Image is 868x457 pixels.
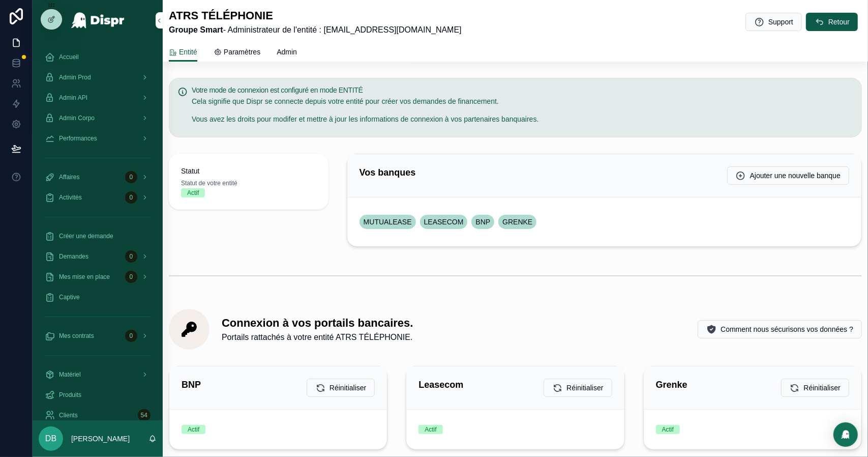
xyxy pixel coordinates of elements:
span: DB [45,433,56,445]
h2: Vos banques [360,166,416,179]
span: Support [768,17,793,27]
span: Créer une demande [59,232,113,240]
a: Performances [39,129,157,148]
button: Retour [806,13,858,31]
span: Admin [277,47,297,57]
img: App logo [71,12,125,28]
a: Clients54 [39,406,157,424]
a: Admin Prod [39,68,157,87]
span: - Administrateur de l'entité : [EMAIL_ADDRESS][DOMAIN_NAME] [169,24,462,36]
span: Réinitialiser [566,383,603,393]
p: Cela signifie que Dispr se connecte depuis votre entité pour créer vos demandes de financement. [192,96,853,107]
a: Affaires0 [39,168,157,186]
span: Mes mise en place [59,273,110,281]
span: Activités [59,193,82,202]
span: Affaires [59,173,79,181]
strong: Groupe Smart [169,25,223,34]
h2: BNP [182,379,201,391]
button: Comment nous sécurisons vos données ? [698,320,862,338]
div: 0 [125,191,137,204]
div: 0 [125,330,137,342]
div: Actif [188,425,199,434]
span: Comment nous sécurisons vos données ? [721,324,853,334]
div: Open Intercom Messenger [833,422,858,447]
span: Mes contrats [59,332,94,340]
a: Activités0 [39,188,157,207]
span: Captive [59,293,80,301]
a: Entité [169,43,197,62]
div: 0 [125,271,137,283]
a: Captive [39,288,157,306]
a: Demandes0 [39,247,157,266]
p: [PERSON_NAME] [71,434,130,444]
h1: Connexion à vos portails bancaires. [222,316,413,331]
div: 0 [125,250,137,263]
h2: Leasecom [418,379,463,391]
p: Vous avez les droits pour modifer et mettre à jour les informations de connexion à vos partenaire... [192,113,853,125]
span: Demandes [59,252,88,261]
span: Portails rattachés à votre entité ATRS TÉLÉPHONIE. [222,331,413,344]
span: Admin Corpo [59,114,95,122]
a: Paramètres [214,43,260,63]
span: BNP [475,217,490,227]
span: Statut [181,166,316,176]
a: Mes mise en place0 [39,268,157,286]
a: Mes contrats0 [39,327,157,345]
div: Cela signifie que Dispr se connecte depuis votre entité pour créer vos demandes de financement. V... [192,96,853,125]
a: Admin [277,43,297,63]
h2: Grenke [656,379,687,391]
span: Produits [59,391,81,399]
span: Clients [59,411,78,419]
span: Admin API [59,94,87,102]
a: Produits [39,386,157,404]
span: Retour [828,17,850,27]
span: Réinitialiser [330,383,366,393]
button: Support [745,13,802,31]
button: Réinitialiser [307,379,375,397]
a: Admin API [39,89,157,107]
div: 0 [125,171,137,183]
a: Accueil [39,48,157,66]
button: Ajouter une nouvelle banque [727,166,849,185]
span: Ajouter une nouvelle banque [750,170,841,181]
div: 54 [138,409,151,421]
div: Actif [187,188,199,197]
span: LEASECOM [424,217,464,227]
span: Matériel [59,370,81,379]
span: Performances [59,134,97,142]
span: Accueil [59,53,79,61]
span: GRENKE [502,217,532,227]
span: Admin Prod [59,73,91,81]
span: MUTUALEASE [364,217,412,227]
div: Actif [425,425,436,434]
h5: Votre mode de connexion est configuré en mode ENTITÉ [192,87,853,94]
button: Réinitialiser [544,379,612,397]
a: Créer une demande [39,227,157,245]
span: Paramètres [224,47,260,57]
a: Admin Corpo [39,109,157,127]
span: Statut de votre entité [181,179,237,187]
span: Entité [179,47,197,57]
h1: ATRS TÉLÉPHONIE [169,8,462,24]
span: Réinitialiser [804,383,841,393]
a: Matériel [39,365,157,384]
div: Actif [662,425,674,434]
button: Réinitialiser [781,379,849,397]
div: scrollable content [33,41,163,420]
